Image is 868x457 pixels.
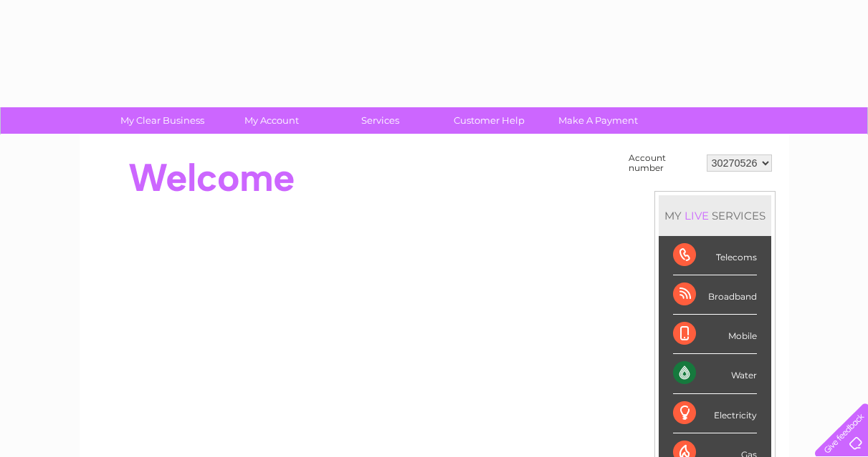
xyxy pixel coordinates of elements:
div: Broadband [673,275,757,315]
a: Customer Help [430,107,548,134]
div: Water [673,354,757,393]
div: Electricity [673,394,757,433]
div: Telecoms [673,236,757,275]
a: My Account [212,107,330,134]
div: MY SERVICES [659,195,771,236]
td: Account number [625,149,703,177]
div: LIVE [682,209,712,222]
a: Services [321,107,439,134]
a: Make A Payment [539,107,657,134]
div: Mobile [673,315,757,354]
a: My Clear Business [103,107,221,134]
